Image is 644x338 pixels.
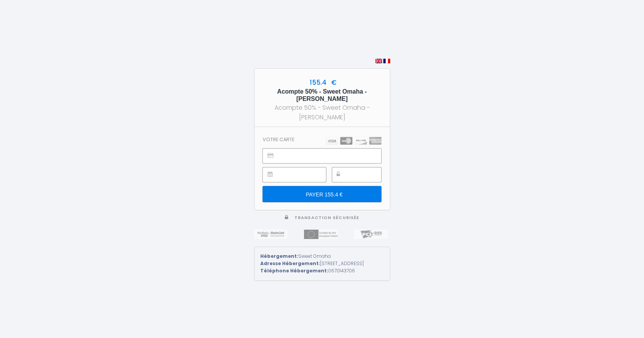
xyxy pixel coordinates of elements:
[261,103,383,122] div: Acompte 50% - Sweet Omaha - [PERSON_NAME]
[280,168,325,182] iframe: Secure payment input frame
[260,267,384,275] div: 0670143706
[260,260,320,267] strong: Adresse Hébergement:
[294,215,359,221] span: Transaction sécurisée
[263,186,381,202] input: PAYER 155.4 €
[375,59,382,63] img: en.png
[280,149,381,163] iframe: Secure payment input frame
[383,59,390,63] img: fr.png
[260,267,328,274] strong: Téléphone Hébergement:
[263,137,294,142] h3: Votre carte
[260,253,298,259] strong: Hébergement:
[326,137,381,145] img: carts.png
[260,260,384,267] div: [STREET_ADDRESS]
[349,168,381,182] iframe: Secure payment input frame
[260,253,384,260] div: Sweet Omaha
[261,88,383,102] h5: Acompte 50% - Sweet Omaha - [PERSON_NAME]
[308,78,337,87] span: 155.4 €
